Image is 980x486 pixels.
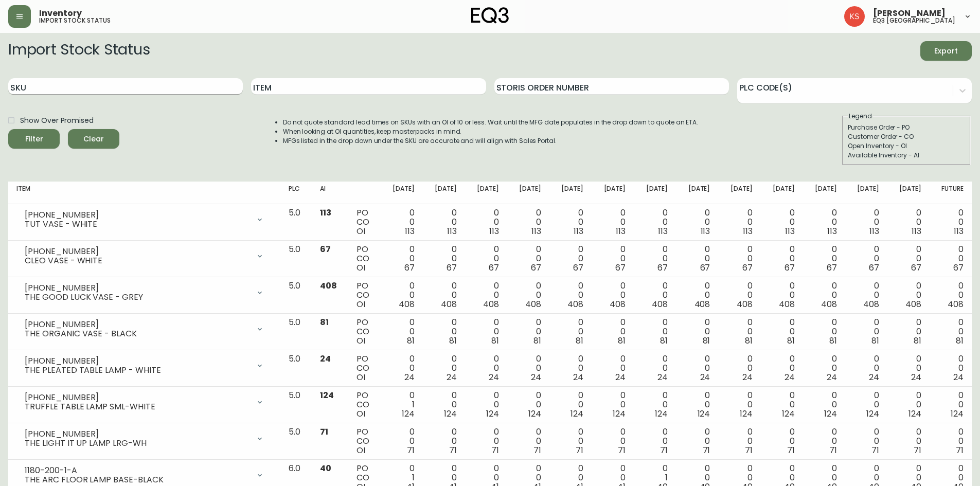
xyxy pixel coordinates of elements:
[515,354,541,382] div: 0 0
[25,466,250,475] div: 1180-200-1-A
[787,444,795,456] span: 71
[280,277,312,314] td: 5.0
[745,444,753,456] span: 71
[531,262,541,274] span: 67
[657,262,668,274] span: 67
[848,132,965,141] div: Customer Order - CO
[567,298,583,310] span: 408
[357,298,365,310] span: OI
[938,354,964,382] div: 0 0
[280,350,312,387] td: 5.0
[869,225,879,237] span: 113
[829,444,837,456] span: 71
[821,298,837,310] span: 408
[811,427,837,455] div: 0 0
[951,408,964,420] span: 124
[726,391,752,419] div: 0 0
[39,17,111,24] h5: import stock status
[938,427,964,455] div: 0 0
[700,262,710,274] span: 67
[357,335,365,347] span: OI
[938,245,964,273] div: 0 0
[473,354,499,382] div: 0 0
[726,354,752,382] div: 0 0
[642,354,668,382] div: 0 0
[938,208,964,236] div: 0 0
[533,444,541,456] span: 71
[811,318,837,346] div: 0 0
[16,354,272,377] div: [PHONE_NUMBER]THE PLEATED TABLE LAMP - WHITE
[449,335,457,347] span: 81
[703,444,710,456] span: 71
[760,182,803,204] th: [DATE]
[869,262,879,274] span: 67
[769,354,794,382] div: 0 0
[558,281,583,309] div: 0 0
[525,298,541,310] span: 408
[283,127,699,136] li: When looking at OI quantities, keep masterpacks in mind.
[25,293,250,302] div: THE GOOD LUCK VASE - GREY
[25,283,250,293] div: [PHONE_NUMBER]
[785,262,795,274] span: 67
[618,444,626,456] span: 71
[357,354,372,382] div: PO CO
[357,262,365,274] span: OI
[576,444,583,456] span: 71
[489,262,499,274] span: 67
[803,182,845,204] th: [DATE]
[914,444,921,456] span: 71
[25,210,250,220] div: [PHONE_NUMBER]
[853,281,879,309] div: 0 0
[357,427,372,455] div: PO CO
[489,371,499,383] span: 24
[16,318,272,340] div: [PHONE_NUMBER]THE ORGANIC VASE - BLACK
[558,208,583,236] div: 0 0
[615,371,626,383] span: 24
[431,281,457,309] div: 0 0
[407,335,415,347] span: 81
[848,141,965,151] div: Open Inventory - OI
[896,208,921,236] div: 0 0
[938,391,964,419] div: 0 0
[896,391,921,419] div: 0 0
[948,298,964,310] span: 408
[938,281,964,309] div: 0 0
[320,316,329,328] span: 81
[954,225,964,237] span: 113
[873,17,955,24] h5: eq3 [GEOGRAPHIC_DATA]
[896,354,921,382] div: 0 0
[389,245,415,273] div: 0 0
[615,262,626,274] span: 67
[787,335,795,347] span: 81
[829,335,837,347] span: 81
[533,335,541,347] span: 81
[25,320,250,329] div: [PHONE_NUMBER]
[280,387,312,423] td: 5.0
[600,391,626,419] div: 0 0
[20,115,94,126] span: Show Over Promised
[684,354,710,382] div: 0 0
[769,208,794,236] div: 0 0
[871,335,879,347] span: 81
[507,182,549,204] th: [DATE]
[929,45,964,58] span: Export
[320,389,334,401] span: 124
[389,281,415,309] div: 0 0
[616,225,626,237] span: 113
[389,354,415,382] div: 0 0
[896,281,921,309] div: 0 0
[911,262,921,274] span: 67
[574,225,583,237] span: 113
[473,318,499,346] div: 0 0
[558,391,583,419] div: 0 0
[447,371,457,383] span: 24
[824,408,837,420] span: 124
[848,151,965,160] div: Available Inventory - AI
[515,391,541,419] div: 0 0
[471,7,509,24] img: logo
[465,182,507,204] th: [DATE]
[827,225,837,237] span: 113
[25,329,250,338] div: THE ORGANIC VASE - BLACK
[473,281,499,309] div: 0 0
[16,391,272,413] div: [PHONE_NUMBER]TRUFFLE TABLE LAMP SML-WHITE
